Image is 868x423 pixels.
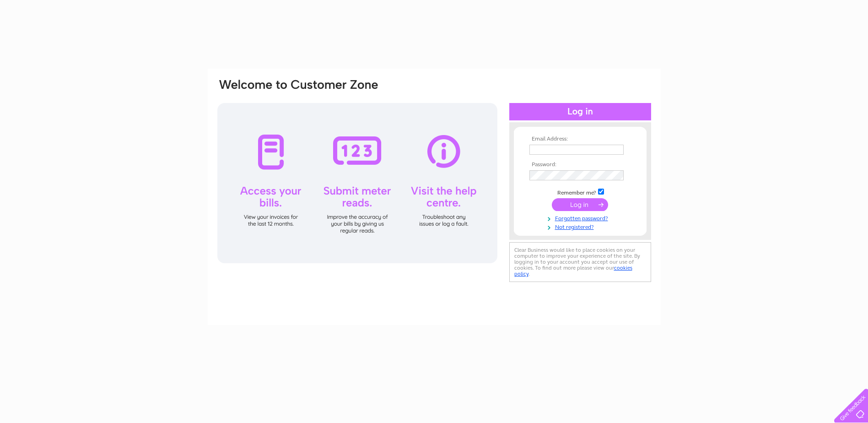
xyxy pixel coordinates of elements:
[552,198,608,211] input: Submit
[527,187,633,196] td: Remember me?
[527,136,633,142] th: Email Address:
[509,242,651,282] div: Clear Business would like to place cookies on your computer to improve your experience of the sit...
[529,222,633,231] a: Not registered?
[514,265,632,277] a: cookies policy
[529,213,633,222] a: Forgotten password?
[527,162,633,168] th: Password:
